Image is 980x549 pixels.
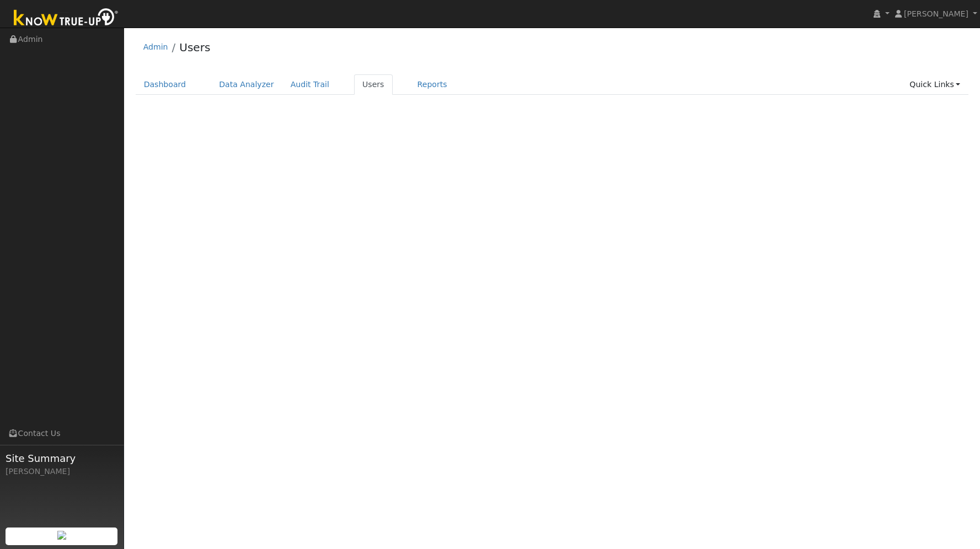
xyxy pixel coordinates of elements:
[282,74,338,95] a: Audit Trail
[179,41,210,54] a: Users
[143,42,168,51] a: Admin
[57,531,66,540] img: retrieve
[409,74,456,95] a: Reports
[211,74,282,95] a: Data Analyzer
[6,451,118,466] span: Site Summary
[8,6,124,31] img: Know True-Up
[354,74,393,95] a: Users
[901,74,968,95] a: Quick Links
[136,74,195,95] a: Dashboard
[904,9,968,18] span: [PERSON_NAME]
[6,466,118,477] div: [PERSON_NAME]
